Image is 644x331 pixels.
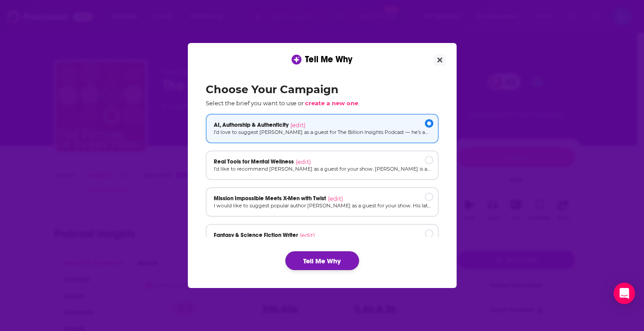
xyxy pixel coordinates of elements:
[293,56,300,63] img: tell me why sparkle
[214,202,431,210] p: I would like to suggest popular author [PERSON_NAME] as a guest for your show. His latest story, ...
[214,158,294,165] span: Real Tools for Mental Wellness
[206,99,439,107] p: Select the brief you want to use or .
[285,251,359,270] button: Tell Me Why
[214,232,298,239] span: Fantasy & Science Fiction Writer
[434,55,446,66] button: Close
[214,129,431,136] p: I’d love to suggest [PERSON_NAME] as a guest for The Billion Insights Podcast — he’s an expert vo...
[328,195,343,202] span: (edit)
[300,232,315,239] span: (edit)
[206,83,439,96] h2: Choose Your Campaign
[214,195,326,202] span: Mission Impossible Meets X-Men with Twist
[305,54,352,65] span: Tell Me Why
[214,121,288,129] span: AI, Authorship & Authenticity
[614,283,635,304] div: Open Intercom Messenger
[305,99,358,107] span: create a new one
[214,165,431,173] p: I'd like to recommend [PERSON_NAME] as a guest for your show. [PERSON_NAME] is a practicing couns...
[296,158,311,165] span: (edit)
[290,121,305,129] span: (edit)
